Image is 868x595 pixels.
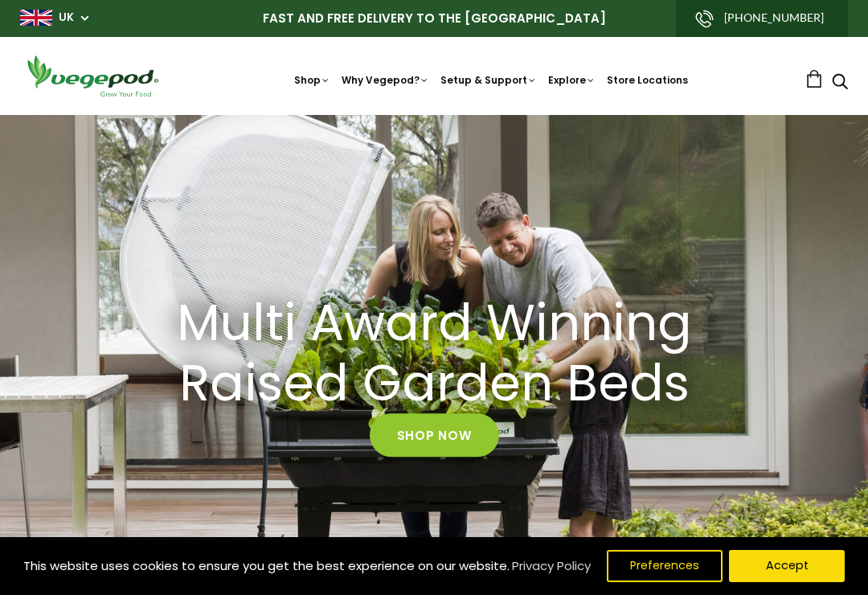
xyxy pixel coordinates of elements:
a: Multi Award Winning Raised Garden Beds [85,293,783,414]
a: Privacy Policy (opens in a new tab) [510,552,593,581]
a: Store Locations [607,73,688,87]
a: Explore [548,73,596,87]
span: This website uses cookies to ensure you get the best experience on our website. [23,557,510,574]
a: Shop Now [370,414,499,458]
img: gb_large.png [20,10,52,26]
a: UK [59,10,74,26]
img: Vegepod [20,53,165,99]
a: Why Vegepod? [342,73,429,87]
button: Preferences [607,550,723,582]
a: Setup & Support [440,73,537,87]
a: Shop [294,73,330,87]
a: Search [832,75,848,92]
button: Accept [729,550,845,582]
